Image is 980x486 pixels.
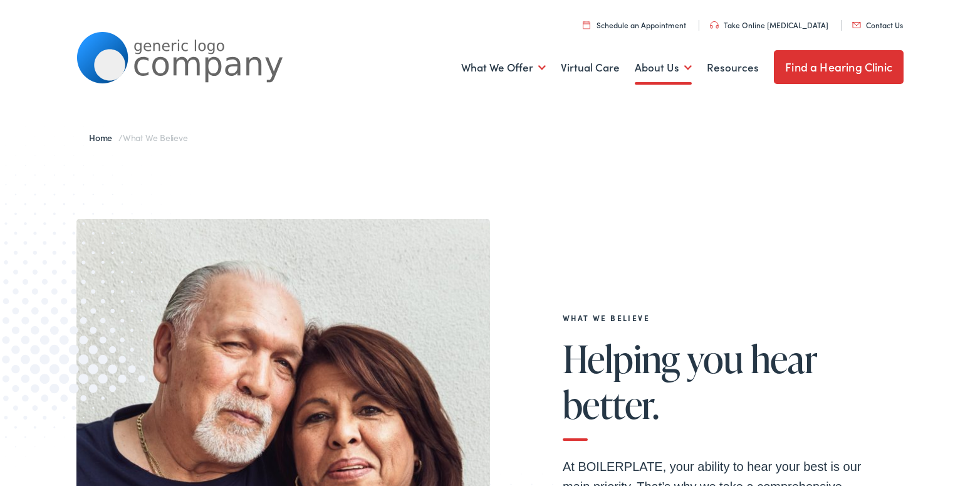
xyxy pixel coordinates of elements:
a: Take Online [MEDICAL_DATA] [710,19,828,30]
img: utility icon [583,21,590,29]
a: What We Offer [461,45,546,91]
span: Helping [563,338,680,379]
a: Find a Hearing Clinic [774,50,904,84]
img: utility icon [852,22,861,28]
a: About Us [635,45,692,91]
img: utility icon [710,21,719,29]
a: Schedule an Appointment [583,19,686,30]
a: Virtual Care [561,45,620,91]
a: Resources [707,45,759,91]
span: better. [563,384,659,425]
h2: What We Believe [563,314,863,322]
a: Contact Us [852,19,903,30]
span: you [687,338,743,379]
span: hear [751,338,818,379]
